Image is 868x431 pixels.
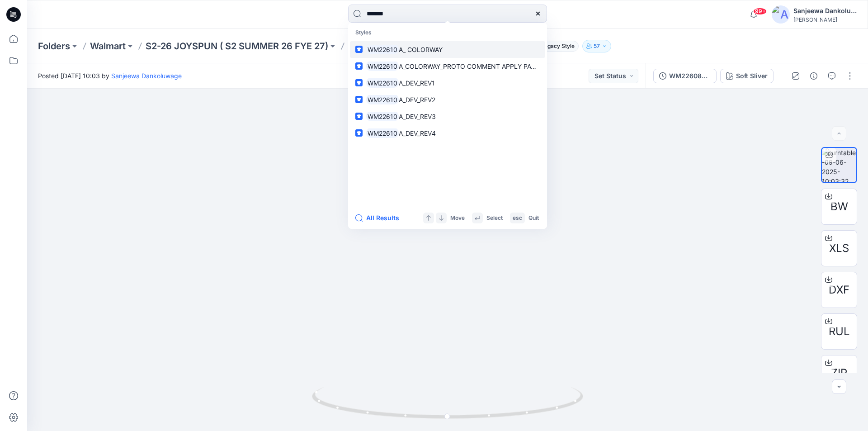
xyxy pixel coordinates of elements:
span: RUL [829,323,850,340]
div: [PERSON_NAME] [793,16,857,23]
a: WM22610A_DEV_REV2 [350,91,545,108]
div: Soft Sliver [736,71,768,81]
span: 99+ [753,8,767,15]
span: Posted [DATE] 10:03 by [38,71,182,81]
a: Walmart [90,40,126,52]
mark: WM22610 [366,111,399,122]
a: Sanjeewa Dankoluwage [111,72,182,80]
mark: WM22610 [366,44,399,55]
span: A_DEV_REV2 [399,96,435,104]
button: 57 [582,40,611,52]
a: WM22610A_DEV_REV1 [350,75,545,91]
span: XLS [829,240,849,256]
mark: WM22610 [366,95,399,105]
span: A_DEV_REV4 [399,129,436,137]
a: WM22610A_COLORWAY_PROTO COMMENT APPLY PATTERN [350,58,545,75]
span: A_DEV_REV3 [399,113,436,120]
a: S2-26 JOYSPUN ( S2 SUMMER 26 FYE 27) [146,40,328,52]
img: avatar [772,5,790,24]
img: turntable-09-06-2025-10:03:32 [822,148,856,182]
a: WM22610A_ COLORWAY [350,41,545,58]
button: Soft Sliver [720,69,774,83]
p: 57 [594,41,600,51]
span: A_ COLORWAY [399,46,443,53]
button: All Results [355,213,405,223]
span: ZIP [831,365,847,381]
span: DXF [829,282,849,298]
button: Details [807,69,821,83]
p: esc [513,213,522,223]
a: Folders [38,40,70,52]
div: Sanjeewa Dankoluwage [793,5,857,16]
mark: WM22610 [366,78,399,88]
button: Legacy Style [533,40,579,52]
p: Quit [528,213,539,223]
span: A_COLORWAY_PROTO COMMENT APPLY PATTERN [399,62,552,70]
p: Select [486,213,503,223]
a: WM22610A_DEV_REV3 [350,108,545,125]
span: Legacy Style [537,41,579,52]
a: WM22610A_DEV_REV4 [350,125,545,142]
mark: WM22610 [366,128,399,138]
span: BW [830,199,848,215]
div: WM22608A_ ADM_ESSENTIALS TEE REV3 [669,71,711,81]
button: WM22608A_ ADM_ESSENTIALS TEE REV3 [653,69,717,83]
p: Styles [350,24,545,41]
span: A_DEV_REV1 [399,79,435,87]
mark: WM22610 [366,61,399,71]
p: Move [450,213,465,223]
